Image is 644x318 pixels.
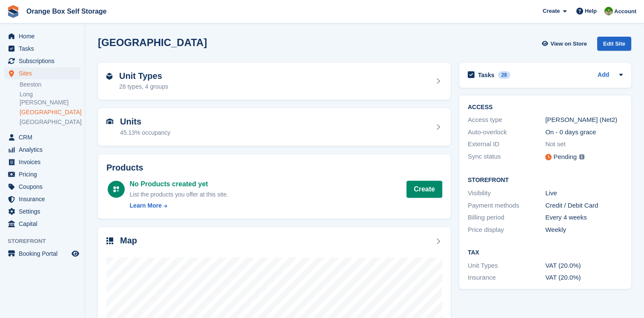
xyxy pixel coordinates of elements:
[4,43,80,55] a: menu
[19,55,70,67] span: Subscriptions
[106,119,113,124] img: unit-icn-7be61d7bf1b0ce9d3e12c5938cc71ed9869f7b940bace4675aadf7bd6d80202e.svg
[130,191,229,198] span: List the products you offer at this site.
[4,30,80,42] a: menu
[468,213,545,223] div: Billing period
[130,179,229,189] div: No Products created yet
[468,104,623,111] h2: ACCESS
[4,218,80,230] a: menu
[19,67,70,79] span: Sites
[98,63,451,100] a: Unit Types 28 types, 4 groups
[19,181,70,193] span: Coupons
[468,177,623,184] h2: Storefront
[468,127,545,137] div: Auto-overlock
[614,7,636,16] span: Account
[579,154,584,159] img: icon-info-grey-7440780725fd019a000dd9b08b2336e03edf1995a4989e88bcd33f0948082b44.svg
[98,37,207,48] h2: [GEOGRAPHIC_DATA]
[545,225,623,235] div: Weekly
[106,73,112,80] img: unit-type-icn-2b2737a686de81e16bb02015468b77c625bbabd49415b5ef34ead5e3b44a266d.svg
[4,156,80,168] a: menu
[19,144,70,156] span: Analytics
[468,188,545,198] div: Visibility
[498,71,510,79] div: 28
[543,7,560,15] span: Create
[4,181,80,193] a: menu
[545,213,623,223] div: Every 4 weeks
[545,273,623,283] div: VAT (20.0%)
[468,261,545,271] div: Unit Types
[4,205,80,217] a: menu
[19,30,70,42] span: Home
[130,201,229,210] a: Learn More
[19,156,70,168] span: Invoices
[7,5,20,18] img: stora-icon-8386f47178a22dfd0bd8f6a31ec36ba5ce8667c1dd55bd0f319d3a0aa187defe.svg
[468,115,545,125] div: Access type
[19,43,70,55] span: Tasks
[468,273,545,283] div: Insurance
[106,237,113,244] img: map-icn-33ee37083ee616e46c38cad1a60f524a97daa1e2b2c8c0bc3eb3415660979fc1.svg
[4,193,80,205] a: menu
[19,218,70,230] span: Capital
[113,186,120,193] img: custom-product-icn-white-7c27a13f52cf5f2f504a55ee73a895a1f82ff5669d69490e13668eaf7ade3bb5.svg
[406,181,442,198] a: Create
[541,37,590,51] a: View on Store
[597,37,631,51] div: Edit Site
[4,248,80,260] a: menu
[19,205,70,217] span: Settings
[20,90,80,107] a: Long [PERSON_NAME]
[478,71,495,79] h2: Tasks
[106,163,442,173] h2: Products
[545,139,623,149] div: Not set
[119,71,168,81] h2: Unit Types
[70,249,80,259] a: Preview store
[545,127,623,137] div: On - 0 days grace
[545,201,623,211] div: Credit / Debit Card
[597,37,631,54] a: Edit Site
[598,70,609,80] a: Add
[120,128,170,137] div: 45.13% occupancy
[4,131,80,143] a: menu
[4,168,80,180] a: menu
[604,7,613,15] img: Eric Smith
[120,236,137,246] h2: Map
[545,188,623,198] div: Live
[553,152,577,162] div: Pending
[23,4,110,18] a: Orange Box Self Storage
[545,261,623,271] div: VAT (20.0%)
[98,108,451,146] a: Units 45.13% occupancy
[20,81,80,89] a: Beeston
[550,40,587,48] span: View on Store
[585,7,597,15] span: Help
[468,225,545,235] div: Price display
[4,144,80,156] a: menu
[4,67,80,79] a: menu
[119,82,168,91] div: 28 types, 4 groups
[19,193,70,205] span: Insurance
[19,131,70,143] span: CRM
[8,237,85,246] span: Storefront
[468,249,623,256] h2: Tax
[19,248,70,260] span: Booking Portal
[468,201,545,211] div: Payment methods
[19,168,70,180] span: Pricing
[4,55,80,67] a: menu
[20,118,80,126] a: [GEOGRAPHIC_DATA]
[468,152,545,162] div: Sync status
[120,117,170,127] h2: Units
[468,139,545,149] div: External ID
[545,115,623,125] div: [PERSON_NAME] (Net2)
[20,108,80,116] a: [GEOGRAPHIC_DATA]
[130,201,162,210] div: Learn More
